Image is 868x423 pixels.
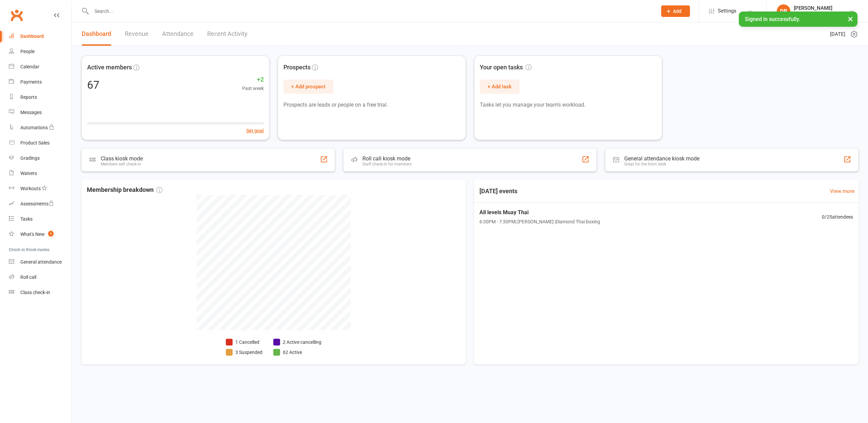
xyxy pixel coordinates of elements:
[283,63,311,72] span: Prospects
[9,285,72,300] a: Class kiosk mode
[777,4,790,18] div: DB
[9,211,72,227] a: Tasks
[87,185,162,195] span: Membership breakdown
[226,338,262,346] li: 1 Cancelled
[207,22,248,46] a: Recent Activity
[283,101,460,109] p: Prospects are leads or people on a free trial.
[9,59,72,74] a: Calendar
[20,79,42,85] div: Payments
[87,63,132,72] span: Active members
[20,186,41,191] div: Workouts
[9,29,72,44] a: Dashboard
[20,290,50,295] div: Class check-in
[9,151,72,166] a: Gradings
[844,12,856,26] button: ×
[8,7,25,24] a: Clubworx
[273,349,321,356] li: 62 Active
[9,135,72,151] a: Product Sales
[624,155,699,162] div: General attendance kiosk mode
[101,162,143,166] div: Members self check-in
[90,6,652,16] input: Search...
[273,338,321,346] li: 2 Active cancelling
[20,259,62,265] div: General attendance
[20,125,48,130] div: Automations
[673,8,682,14] span: Add
[362,155,412,162] div: Roll call kiosk mode
[226,349,262,356] li: 3 Suspended
[480,101,656,109] p: Tasks let you manage your team's workload.
[20,34,44,39] div: Dashboard
[479,208,600,217] span: All levels Muay Thai
[242,75,264,85] span: +2
[20,155,40,161] div: Gradings
[20,49,35,54] div: People
[20,110,42,115] div: Messages
[283,80,333,94] button: + Add prospect
[480,63,532,72] span: Your open tasks
[48,231,54,237] span: 1
[661,5,690,17] button: Add
[9,227,72,242] a: What's New1
[480,80,519,94] button: + Add task
[125,22,149,46] a: Revenue
[20,140,50,146] div: Product Sales
[9,105,72,120] a: Messages
[9,120,72,135] a: Automations
[20,216,33,222] div: Tasks
[20,274,36,280] div: Roll call
[242,85,264,92] span: Past week
[830,30,845,38] span: [DATE]
[9,254,72,270] a: General attendance kiosk mode
[246,127,264,134] button: Set goal
[9,44,72,59] a: People
[474,185,523,197] h3: [DATE] events
[718,3,736,19] span: Settings
[479,218,600,225] span: 6:30PM - 7:30PM | [PERSON_NAME] | Diamond Thai boxing
[101,155,143,162] div: Class kiosk mode
[87,80,99,90] div: 67
[794,5,839,11] div: [PERSON_NAME]
[9,196,72,211] a: Assessments
[20,94,37,100] div: Reports
[9,166,72,181] a: Waivers
[9,270,72,285] a: Roll call
[20,231,45,237] div: What's New
[624,162,699,166] div: Great for the front desk
[162,22,194,46] a: Attendance
[745,16,800,22] span: Signed in successfully.
[9,74,72,90] a: Payments
[20,171,37,176] div: Waivers
[794,11,839,17] div: Diamond Thai Boxing
[830,187,854,195] a: View more
[362,162,412,166] div: Staff check-in for members
[9,181,72,196] a: Workouts
[20,64,39,69] div: Calendar
[822,213,853,221] span: 0 / 25 attendees
[82,22,111,46] a: Dashboard
[20,201,54,206] div: Assessments
[9,90,72,105] a: Reports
